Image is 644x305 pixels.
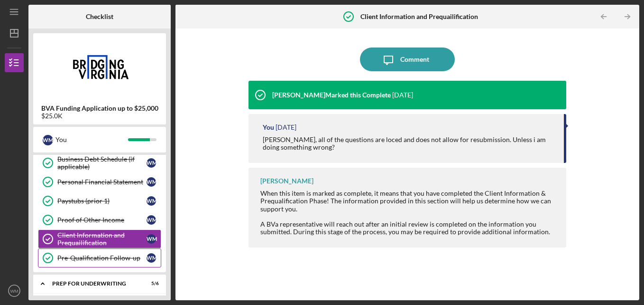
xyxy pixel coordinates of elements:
[86,13,113,20] b: Checklist
[10,288,18,294] text: WM
[43,135,53,145] div: W M
[38,210,161,229] a: Proof of Other IncomeWM
[360,48,455,71] button: Comment
[57,231,147,247] div: Client Information and Prequailification
[360,13,478,20] b: Client Information and Prequailification
[38,172,161,191] a: Personal Financial StatementWM
[260,190,557,212] div: When this item is marked as complete, it means that you have completed the Client Information & P...
[38,248,161,267] a: Pre-Qualification Follow-upWM
[263,136,555,151] div: [PERSON_NAME], all of the questions are loced and does not allow for resubmission. Unless i am do...
[57,155,147,171] div: Business Debt Schedule (if applicable)
[57,216,147,224] div: Proof of Other Income
[147,215,156,225] div: W M
[392,91,413,99] time: 2025-06-16 17:10
[41,112,158,120] div: $25.0K
[38,191,161,210] a: Paystubs (prior 1)WM
[147,234,156,244] div: W M
[263,124,274,131] div: You
[276,124,296,131] time: 2025-02-11 23:12
[52,281,135,286] div: Prep for Underwriting
[147,158,156,168] div: W M
[5,281,24,300] button: WM
[33,38,166,95] img: Product logo
[57,197,147,205] div: Paystubs (prior 1)
[38,153,161,172] a: Business Debt Schedule (if applicable)WM
[400,48,429,71] div: Comment
[38,229,161,248] a: Client Information and PrequailificationWM
[260,177,313,185] div: [PERSON_NAME]
[57,254,147,262] div: Pre-Qualification Follow-up
[147,196,156,206] div: W M
[55,132,128,148] div: You
[272,91,391,99] div: [PERSON_NAME] Marked this Complete
[41,105,158,112] b: BVA Funding Application up to $25,000
[57,178,147,186] div: Personal Financial Statement
[142,281,159,286] div: 5 / 6
[147,253,156,263] div: W M
[147,177,156,187] div: W M
[260,220,557,236] div: A BVa representative will reach out after an initial review is completed on the information you s...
